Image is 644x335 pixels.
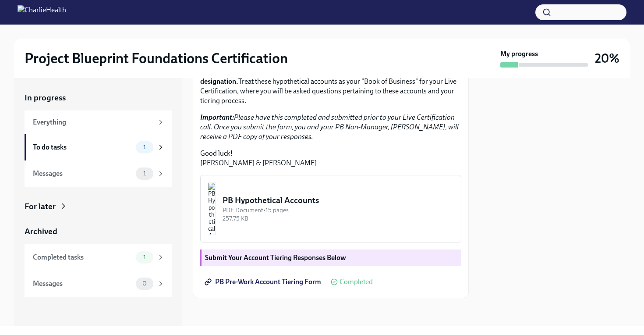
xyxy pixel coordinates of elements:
h3: 20% [595,50,619,66]
span: PB Pre-Work Account Tiering Form [206,278,321,286]
div: To do tasks [33,143,132,152]
img: CharlieHealth [18,5,66,19]
div: For later [25,201,56,212]
a: Archived [25,226,172,237]
div: Messages [33,169,132,178]
strong: Important: [200,113,234,121]
a: In progress [25,92,172,103]
button: PB Hypothetical AccountsPDF Document•15 pages257.75 KB [200,175,461,242]
span: 1 [138,170,151,177]
p: In preparation for your Project Blueprint Live Certification, please take the time to Treat these... [200,57,461,106]
img: PB Hypothetical Accounts [208,182,216,235]
span: 0 [137,280,152,287]
a: Completed tasks1 [25,244,172,271]
h2: Project Blueprint Foundations Certification [25,50,288,67]
span: 1 [138,144,151,150]
strong: Submit Your Account Tiering Responses Below [205,253,346,262]
strong: My progress [500,49,538,59]
a: PB Pre-Work Account Tiering Form [200,273,327,291]
div: Everything [33,118,153,127]
em: Please have this completed and submitted prior to your Live Certification call. Once you submit t... [200,113,459,141]
div: Messages [33,279,132,289]
div: PB Hypothetical Accounts [223,195,454,206]
div: Completed tasks [33,253,132,262]
div: 257.75 KB [223,214,454,223]
div: PDF Document • 15 pages [223,206,454,214]
p: Good luck! [PERSON_NAME] & [PERSON_NAME] [200,149,461,168]
a: Messages0 [25,271,172,297]
span: Completed [340,278,373,285]
a: To do tasks1 [25,134,172,160]
a: Everything [25,110,172,134]
span: 1 [138,254,151,260]
a: For later [25,201,172,212]
a: Messages1 [25,160,172,187]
